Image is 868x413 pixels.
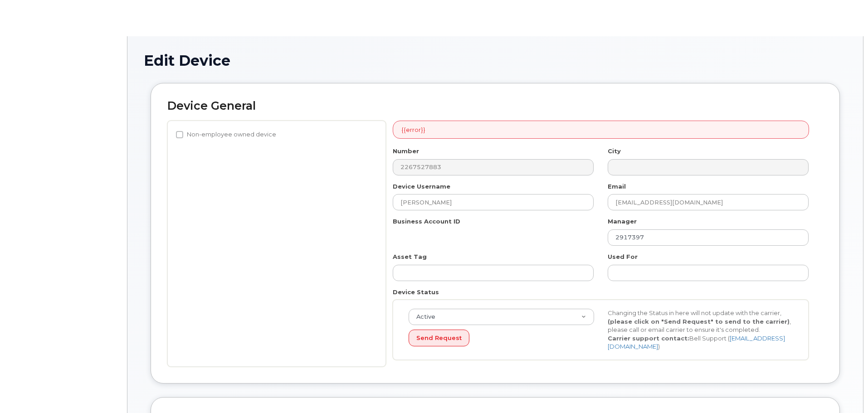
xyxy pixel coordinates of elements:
strong: (please click on "Send Request" to send to the carrier) [608,318,790,325]
div: {{error}} [393,121,809,139]
label: City [608,147,621,155]
h2: Device General [167,100,823,112]
label: Device Username [393,182,450,191]
strong: Carrier support contact: [608,335,689,342]
input: Select manager [608,229,809,246]
button: Send Request [409,330,469,346]
div: Changing the Status in here will not update with the carrier, , please call or email carrier to e... [601,309,800,351]
label: Used For [608,253,638,261]
label: Business Account ID [393,217,460,226]
label: Email [608,182,626,191]
h1: Edit Device [144,53,847,68]
label: Asset Tag [393,253,427,261]
input: Non-employee owned device [176,131,183,138]
label: Device Status [393,288,439,296]
label: Manager [608,217,637,226]
a: [EMAIL_ADDRESS][DOMAIN_NAME] [608,335,785,350]
label: Non-employee owned device [176,129,276,140]
label: Number [393,147,419,155]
